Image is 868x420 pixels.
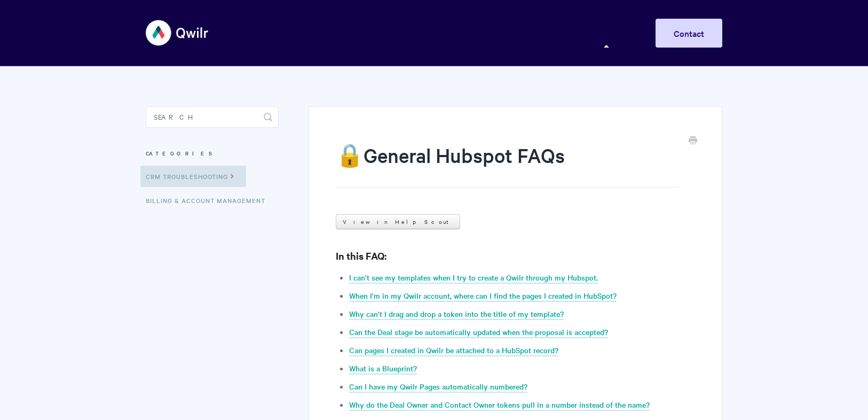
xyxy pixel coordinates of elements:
a: Why do the Deal Owner and Contact Owner tokens pull in a number instead of the name? [349,399,650,411]
a: I can't see my templates when I try to create a Qwilr through my Hubspot. [349,272,598,284]
a: Can the Deal stage be automatically updated when the proposal is accepted? [349,326,608,338]
input: Search [146,106,279,128]
h3: Categories [146,144,279,163]
a: Can I have my Qwilr Pages automatically numbered? [349,381,527,393]
a: What is a Blueprint? [349,363,417,375]
a: Internal knowledge [557,19,653,48]
img: Qwilr Help Center [146,13,209,53]
a: CRM Troubleshooting [140,166,246,187]
h1: 🔒General Hubspot FAQs [336,142,679,188]
a: Can pages I created in Qwilr be attached to a HubSpot record? [349,345,558,356]
a: Contact [656,19,722,48]
a: Billing & Account Management [146,190,273,211]
a: Print this Article [689,135,697,147]
a: View in Help Scout [336,214,460,229]
h3: In this FAQ: [336,248,695,263]
a: When I'm in my Qwilr account, where can I find the pages I created in HubSpot? [349,290,617,302]
a: Why can't I drag and drop a token into the title of my template? [349,308,564,320]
